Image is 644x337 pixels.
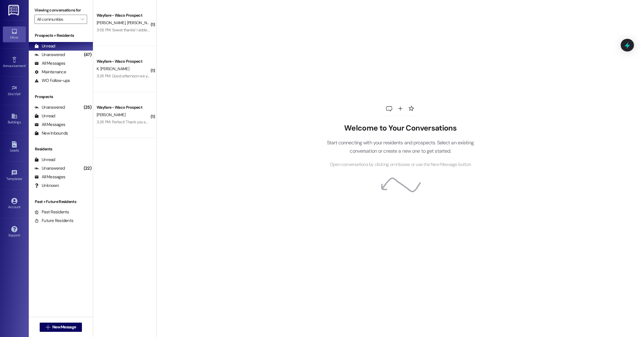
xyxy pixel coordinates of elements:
[34,69,66,75] div: Maintenance
[97,104,150,110] div: Wayfare - Waco Prospect
[34,6,87,15] label: Viewing conversations for
[34,165,65,171] div: Unanswered
[330,161,471,168] span: Open conversations by clicking on inboxes or use the New Message button
[34,104,65,110] div: Unanswered
[34,122,65,128] div: All Messages
[52,324,76,330] span: New Message
[97,12,150,18] div: Wayfare - Waco Prospect
[8,5,20,16] img: ResiDesk Logo
[29,94,93,100] div: Prospects
[34,113,55,119] div: Unread
[34,209,69,215] div: Past Residents
[3,111,26,127] a: Buildings
[82,103,93,112] div: (25)
[81,17,84,22] i: 
[82,164,93,173] div: (22)
[21,91,22,95] span: •
[97,66,129,71] span: K. [PERSON_NAME]
[97,20,127,25] span: [PERSON_NAME]
[3,224,26,240] a: Support
[34,218,73,224] div: Future Residents
[318,139,482,155] p: Start connecting with your residents and prospects. Select an existing conversation or create a n...
[3,26,26,42] a: Inbox
[22,176,23,180] span: •
[34,174,65,180] div: All Messages
[83,50,93,59] div: (47)
[34,130,68,136] div: New Inbounds
[34,183,59,189] div: Unknown
[34,157,55,163] div: Unread
[34,78,70,84] div: WO Follow-ups
[97,112,125,117] span: [PERSON_NAME]
[3,139,26,155] a: Leads
[34,60,65,66] div: All Messages
[46,325,50,330] i: 
[40,323,82,332] button: New Message
[29,199,93,205] div: Past + Future Residents
[34,52,65,58] div: Unanswered
[37,15,78,24] input: All communities
[34,43,55,49] div: Unread
[3,83,26,99] a: Site Visit •
[29,146,93,152] div: Residents
[97,73,219,78] div: 3:28 PM: Good afternoon we you able to move the package to my garage
[318,124,482,133] h2: Welcome to Your Conversations
[97,58,150,64] div: Wayfare - Waco Prospect
[127,20,156,25] span: [PERSON_NAME]
[29,32,93,39] div: Prospects + Residents
[3,168,26,183] a: Templates •
[3,196,26,212] a: Account
[97,119,159,125] div: 3:28 PM: Perfect! Thank you so much!
[26,63,26,67] span: •
[97,27,331,32] div: 3:56 PM: Sweet thanks! I added the insurance through the system but it's requiring [PERSON_NAME] ...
